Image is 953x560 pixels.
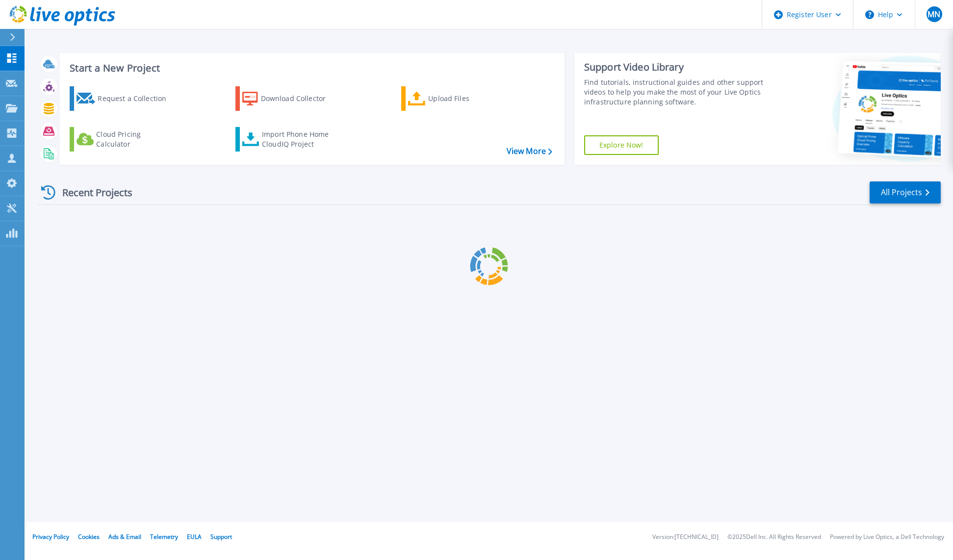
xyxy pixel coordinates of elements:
div: Upload Files [428,89,507,108]
a: All Projects [870,181,941,204]
a: Request a Collection [70,86,179,111]
div: Find tutorials, instructional guides and other support videos to help you make the most of your L... [584,77,771,107]
a: Download Collector [235,86,345,111]
a: Explore Now! [584,135,659,155]
a: EULA [187,533,202,541]
div: Request a Collection [98,89,176,108]
div: Recent Projects [38,180,146,204]
li: Powered by Live Optics, a Dell Technology [830,534,944,540]
li: © 2025 Dell Inc. All Rights Reserved [727,534,821,540]
a: Support [210,533,232,541]
a: Ads & Email [108,533,141,541]
span: MN [927,10,940,18]
a: Privacy Policy [32,533,69,541]
div: Cloud Pricing Calculator [96,129,175,149]
div: Download Collector [261,89,339,108]
a: View More [507,147,552,156]
a: Upload Files [401,86,511,111]
div: Import Phone Home CloudIQ Project [262,129,338,149]
h3: Start a New Project [70,63,552,74]
li: Version: [TECHNICAL_ID] [652,534,719,540]
a: Cookies [78,533,100,541]
a: Telemetry [150,533,178,541]
div: Support Video Library [584,61,771,74]
a: Cloud Pricing Calculator [70,127,179,152]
